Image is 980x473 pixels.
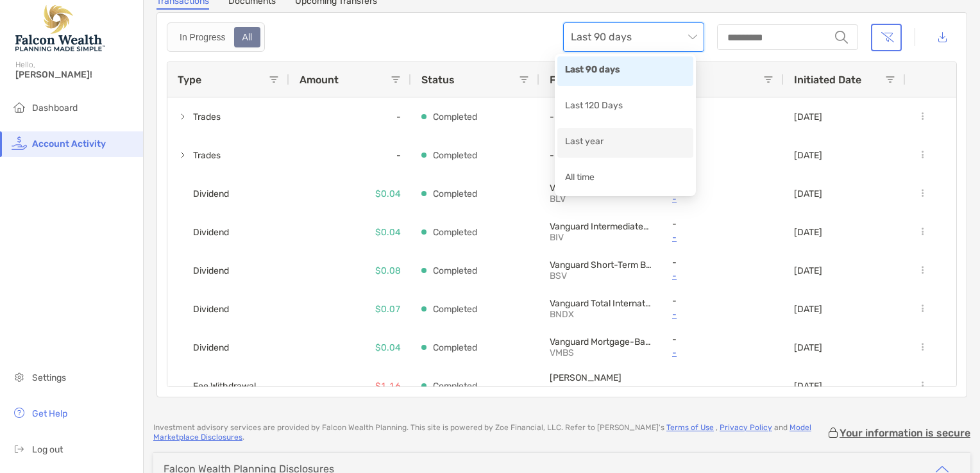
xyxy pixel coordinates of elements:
p: Vanguard Long-Term Bond ETF [550,183,652,194]
p: Investment advisory services are provided by Falcon Wealth Planning . This site is powered by Zoe... [153,423,827,442]
p: [DATE] [794,112,822,122]
div: Last year [557,128,693,158]
a: Privacy Policy [720,423,772,432]
button: Clear filters [871,24,902,51]
div: Last 90 days [565,63,686,79]
div: Last 90 days [557,56,693,86]
p: - [672,334,773,345]
div: - [289,136,411,174]
p: Completed [433,263,477,279]
p: [DATE] [794,381,822,392]
p: $0.04 [375,224,401,240]
p: Completed [433,378,477,394]
span: Status [421,74,455,86]
span: Amount [300,74,339,86]
div: All [235,28,260,46]
a: 8NJ05043 [550,383,652,399]
p: Completed [433,340,477,356]
img: get-help icon [12,405,27,420]
span: Trades [193,145,221,166]
a: - [672,191,773,207]
span: Log out [32,444,63,455]
p: [DATE] [794,342,822,353]
span: Get Help [32,408,67,419]
p: - [672,257,773,268]
p: Roth IRA [550,372,652,383]
p: - [672,219,773,229]
p: Vanguard Intermediate-Term Bond ETF [550,221,652,232]
p: - [550,150,652,161]
span: Trades [193,106,221,128]
span: From [550,74,575,86]
img: household icon [12,99,27,115]
div: All time [557,164,693,194]
div: - [289,97,411,136]
img: settings icon [12,369,27,385]
p: - [672,180,773,191]
p: Vanguard Short-Term Bond ETF [550,260,652,270]
span: Dividend [193,260,229,281]
div: In Progress [173,28,233,46]
span: Initiated Date [794,74,861,86]
p: - [672,295,773,306]
p: Completed [433,224,477,240]
img: input icon [835,31,848,44]
a: - [672,345,773,361]
p: Completed [433,301,477,317]
a: Model Marketplace Disclosures [153,423,811,442]
p: $0.04 [375,340,401,356]
span: [PERSON_NAME]! [15,69,135,80]
p: Completed [433,147,477,163]
p: Vanguard Total International Bond ETF [550,298,652,309]
p: BLV [550,194,639,204]
p: $1.16 [375,378,401,394]
a: - [672,268,773,284]
span: Dividend [193,299,229,320]
p: Vanguard Mortgage-Backed Securities ETF [550,336,652,347]
div: Last year [565,135,686,151]
p: $0.08 [375,263,401,279]
a: Terms of Use [666,423,714,432]
p: $0.04 [375,186,401,202]
div: Last 120 Days [565,99,686,115]
div: segmented control [167,22,265,52]
p: Your information is secure [840,427,970,439]
p: BSV [550,270,639,281]
span: Dividend [193,222,229,243]
p: - [550,112,652,122]
img: Falcon Wealth Planning Logo [15,5,105,51]
span: Last 90 days [571,23,697,51]
span: Dashboard [32,103,78,113]
p: Completed [433,109,477,125]
p: [DATE] [794,265,822,276]
span: Dividend [193,337,229,358]
span: Account Activity [32,138,106,149]
p: [DATE] [794,150,822,161]
p: VMBS [550,347,639,358]
p: BIV [550,232,639,243]
span: Settings [32,372,66,383]
span: Type [178,74,201,86]
span: Dividend [193,183,229,204]
div: All time [565,170,686,187]
div: Last 120 Days [557,92,693,122]
p: [DATE] [794,227,822,238]
a: - [672,229,773,245]
span: Fee Withdrawal [193,376,256,397]
p: - [672,112,773,122]
p: [DATE] [794,304,822,315]
img: activity icon [12,135,27,151]
img: logout icon [12,441,27,456]
p: BNDX [550,309,639,320]
a: - [672,306,773,322]
p: Completed [433,186,477,202]
p: $0.07 [375,301,401,317]
p: - [672,150,773,161]
p: [DATE] [794,188,822,199]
